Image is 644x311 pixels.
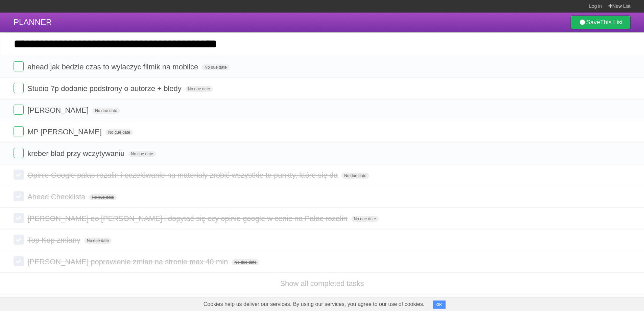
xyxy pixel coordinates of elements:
label: Done [14,126,24,136]
label: Done [14,213,24,223]
label: Done [14,256,24,266]
span: kreber blad przy wczytywaniu [27,149,126,158]
span: No due date [202,64,229,70]
label: Done [14,83,24,93]
label: Done [14,170,24,180]
span: Studio 7p dodanie podstrony o autorze + bledy [27,84,183,93]
span: [PERSON_NAME] do [PERSON_NAME] i dopytać się czy opinie google w cenie na Pałac rozalin [27,214,349,223]
span: No due date [341,173,369,179]
label: Done [14,148,24,158]
span: No due date [232,259,259,265]
label: Done [14,105,24,115]
span: No due date [84,238,112,244]
label: Done [14,191,24,201]
span: No due date [185,86,213,92]
span: No due date [105,129,133,135]
span: Opinie Google pałac rozalin i oczekiwanie na materiały zrobić wszystkie te punkty, które się da [27,171,339,179]
a: SaveThis List [571,16,630,29]
span: Ahead Checklista [27,193,87,201]
span: PLANNER [14,18,52,27]
span: No due date [128,151,156,157]
span: [PERSON_NAME] poprawienie zmian na stronie max 40 min [27,258,230,266]
span: Cookies help us deliver our services. By using our services, you agree to our use of cookies. [197,297,431,311]
span: MP [PERSON_NAME] [27,128,103,136]
a: Show all completed tasks [280,279,364,288]
span: No due date [92,108,120,114]
span: Top Kop zmiany [27,236,82,244]
button: OK [433,301,446,309]
b: This List [600,19,623,26]
span: No due date [351,216,379,222]
span: [PERSON_NAME] [27,106,90,114]
label: Done [14,235,24,245]
label: Done [14,61,24,71]
span: No due date [89,194,116,200]
span: ahead jak bedzie czas to wylaczyc filmik na mobilce [27,63,200,71]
